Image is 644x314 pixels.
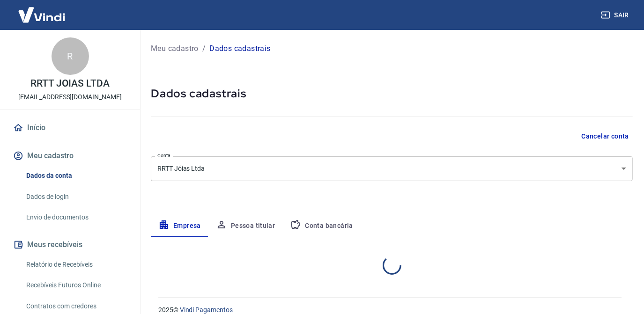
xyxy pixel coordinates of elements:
p: RRTT JOIAS LTDA [30,79,110,88]
a: Dados da conta [22,166,129,185]
button: Empresa [151,215,208,237]
p: [EMAIL_ADDRESS][DOMAIN_NAME] [18,92,122,102]
button: Sair [599,7,633,24]
button: Meus recebíveis [11,234,129,255]
img: Vindi [11,0,72,29]
a: Dados de login [22,187,129,206]
button: Meu cadastro [11,146,129,166]
div: R [52,37,89,75]
p: Dados cadastrais [209,43,270,54]
p: / [202,43,206,54]
a: Início [11,117,129,138]
a: Recebíveis Futuros Online [22,276,129,295]
a: Envio de documentos [22,208,129,227]
button: Cancelar conta [577,128,633,145]
button: Conta bancária [282,215,361,237]
a: Meu cadastro [151,43,199,54]
label: Conta [157,152,170,159]
h5: Dados cadastrais [151,86,633,101]
a: Vindi Pagamentos [180,306,233,314]
a: Relatório de Recebíveis [22,255,129,274]
button: Pessoa titular [208,215,283,237]
div: RRTT Jóias Ltda [151,156,633,181]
